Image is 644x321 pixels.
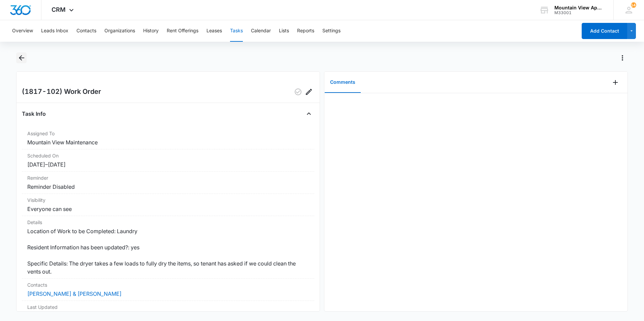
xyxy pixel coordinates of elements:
[22,110,46,118] h4: Task Info
[631,2,636,8] div: notifications count
[22,149,314,172] div: Scheduled On[DATE]–[DATE]
[143,20,159,42] button: History
[206,20,222,42] button: Leases
[322,20,341,42] button: Settings
[27,130,309,137] dt: Assigned To
[303,108,314,119] button: Close
[27,290,122,297] a: [PERSON_NAME] & [PERSON_NAME]
[12,20,33,42] button: Overview
[76,20,96,42] button: Contacts
[27,160,309,169] dd: [DATE] – [DATE]
[22,279,314,301] div: Contacts[PERSON_NAME] & [PERSON_NAME]
[251,20,271,42] button: Calendar
[303,86,314,97] button: Edit
[27,304,309,311] dt: Last Updated
[27,227,309,276] dd: Location of Work to be Completed: Laundry Resident Information has been updated?: yes Specific De...
[554,10,604,15] div: account id
[27,197,309,204] dt: Visibility
[27,219,309,226] dt: Details
[27,281,309,288] dt: Contacts
[41,20,68,42] button: Leads Inbox
[582,23,627,39] button: Add Contact
[16,52,27,63] button: Back
[631,2,636,8] span: 143
[104,20,135,42] button: Organizations
[22,172,314,194] div: ReminderReminder Disabled
[27,152,309,159] dt: Scheduled On
[554,5,604,10] div: account name
[22,127,314,149] div: Assigned ToMountain View Maintenance
[617,52,628,63] button: Actions
[325,72,361,93] button: Comments
[167,20,198,42] button: Rent Offerings
[22,86,101,97] h2: (1817-102) Work Order
[27,174,309,181] dt: Reminder
[22,216,314,279] div: DetailsLocation of Work to be Completed: Laundry Resident Information has been updated?: yes Spec...
[230,20,243,42] button: Tasks
[297,20,314,42] button: Reports
[27,138,309,146] dd: Mountain View Maintenance
[27,183,309,191] dd: Reminder Disabled
[610,77,621,88] button: Add Comment
[52,6,66,13] span: CRM
[27,205,309,213] dd: Everyone can see
[279,20,289,42] button: Lists
[22,194,314,216] div: VisibilityEveryone can see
